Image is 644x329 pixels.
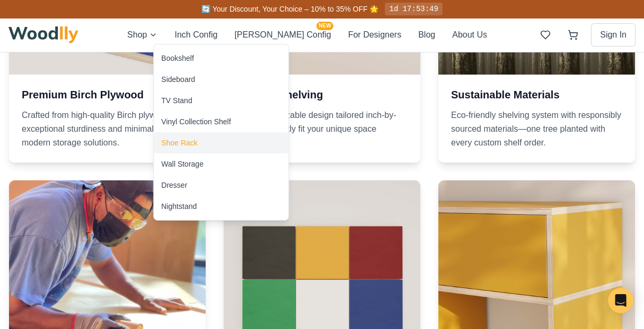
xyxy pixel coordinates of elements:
div: Wall Storage [161,159,204,169]
div: Vinyl Collection Shelf [161,116,231,127]
div: Sideboard [161,74,195,85]
div: Bookshelf [161,53,193,63]
div: Nightstand [161,201,197,212]
div: Shop [153,44,289,221]
div: Dresser [161,180,187,190]
div: TV Stand [161,95,192,106]
div: Shoe Rack [161,138,197,148]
